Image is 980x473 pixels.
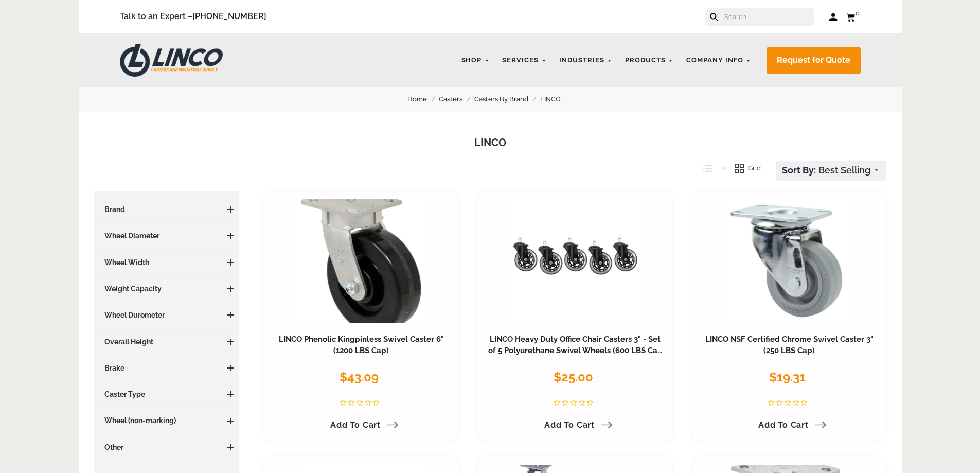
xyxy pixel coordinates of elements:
[99,257,234,268] h3: Wheel Width
[330,420,381,430] span: Add to Cart
[554,370,593,384] span: $25.00
[856,9,860,17] span: 0
[538,416,612,434] a: Add to Cart
[120,10,266,24] span: Talk to an Expert –
[99,310,234,320] h3: Wheel Durometer
[99,415,234,426] h3: Wheel (non-marking)
[497,50,551,71] a: Services
[324,416,398,434] a: Add to Cart
[120,44,223,77] img: LINCO CASTERS & INDUSTRIAL SUPPLY
[340,370,379,384] span: $43.09
[554,50,617,71] a: Industries
[696,161,727,176] button: List
[192,11,266,21] a: [PHONE_NUMBER]
[439,94,474,105] a: Casters
[544,420,595,430] span: Add to Cart
[705,335,874,355] a: LINCO NSF Certified Chrome Swivel Caster 3" (250 LBS Cap)
[99,442,234,452] h3: Other
[681,50,756,71] a: Company Info
[279,335,444,355] a: LINCO Phenolic Kingpinless Swivel Caster 6" (1200 LBS Cap)
[99,231,234,241] h3: Wheel Diameter
[94,135,886,150] h1: LINCO
[488,335,663,366] a: LINCO Heavy Duty Office Chair Casters 3" - Set of 5 Polyurethane Swivel Wheels (600 LBS Cap Combi...
[846,10,861,23] a: 0
[99,363,234,373] h3: Brake
[99,389,234,399] h3: Caster Type
[727,161,761,176] button: Grid
[474,94,540,105] a: Casters By Brand
[99,284,234,294] h3: Weight Capacity
[99,204,234,215] h3: Brand
[829,12,838,22] a: Log in
[767,47,861,74] a: Request for Quote
[540,94,573,105] a: LINCO
[769,370,806,384] span: $19.31
[407,94,439,105] a: Home
[723,8,814,26] input: Search
[620,50,679,71] a: Products
[758,420,809,430] span: Add to Cart
[99,337,234,347] h3: Overall Height
[752,416,826,434] a: Add to Cart
[456,50,495,71] a: Shop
